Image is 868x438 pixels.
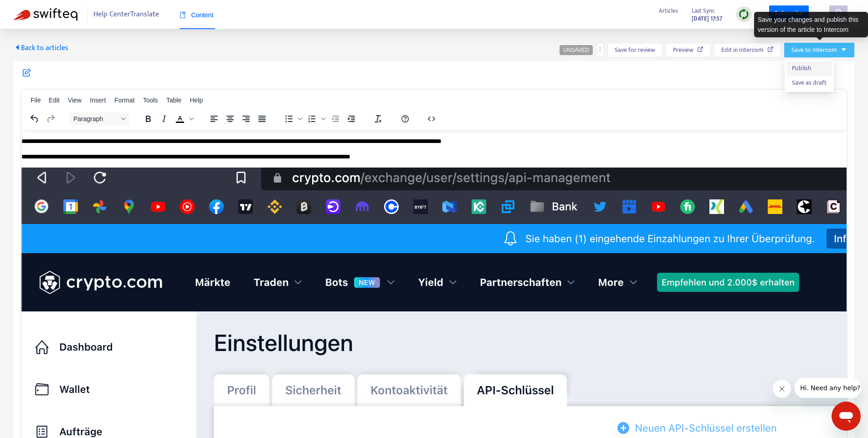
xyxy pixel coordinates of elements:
button: Save for review [607,43,663,57]
button: Increase indent [344,112,359,125]
span: Save as draft [792,78,827,88]
button: Undo [27,112,42,125]
span: Preview [673,45,693,55]
span: Publish [792,63,827,73]
span: Paragraph [73,115,118,122]
button: Align right [238,112,254,125]
iframe: Schaltfläche zum Öffnen des Messaging-Fensters [832,402,861,431]
span: UNSAVED [563,47,589,53]
button: Bold [140,112,156,125]
img: Swifteq [14,8,77,21]
span: caret-down [841,46,847,53]
span: Content [180,11,214,19]
button: Align left [206,112,222,125]
button: more [596,43,604,57]
button: Decrease indent [328,112,343,125]
span: Last Sync [692,6,715,16]
button: Redo [43,112,58,125]
span: Help Center Translate [93,6,159,23]
span: Articles [659,6,678,16]
strong: [DATE] 17:57 [692,14,722,24]
button: Save to Intercomcaret-down [784,43,854,57]
span: Save to Intercom [791,45,837,55]
button: Justify [254,112,270,125]
span: Edit in Intercom [721,45,764,55]
span: Edit [49,97,60,104]
span: Save for review [615,45,655,55]
div: Numbered list [304,112,327,125]
div: Bullet list [281,112,304,125]
div: Text color Black [172,112,195,125]
span: View [68,97,82,104]
button: Preview [666,43,711,57]
span: Format [114,97,134,104]
span: Back to articles [14,42,68,54]
span: Help [190,97,203,104]
span: more [597,46,603,53]
span: Insert [90,97,106,104]
button: Align center [222,112,238,125]
iframe: Nachricht vom Unternehmen [795,378,861,398]
button: Help [397,112,413,125]
button: Edit in Intercom [714,43,781,57]
span: Tools [143,97,158,104]
iframe: Nachricht schließen [773,380,791,398]
button: Clear formatting [370,112,386,125]
span: book [180,12,186,18]
button: Block Paragraph [70,112,129,125]
span: user [833,9,844,20]
span: Table [166,97,181,104]
div: Save your changes and publish this version of the article to Intercom [754,12,868,37]
span: File [31,97,41,104]
a: Subscribe [769,5,809,22]
button: Italic [156,112,172,125]
img: sync.dc5367851b00ba804db3.png [738,9,750,20]
span: caret-left [14,44,21,51]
